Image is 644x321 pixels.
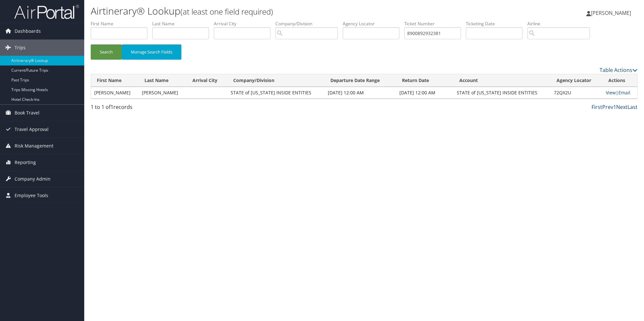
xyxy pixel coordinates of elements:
button: Search [91,44,122,60]
span: Book Travel [15,105,40,121]
a: Prev [602,103,613,111]
th: Agency Locator: activate to sort column ascending [551,74,603,87]
span: Risk Management [15,138,53,154]
td: [DATE] 12:00 AM [325,87,396,99]
th: Last Name: activate to sort column ascending [139,74,186,87]
div: 1 to 1 of records [91,103,220,114]
span: Trips [15,40,26,56]
span: Dashboards [15,23,41,39]
label: Agency Locator [343,20,404,27]
span: 1 [110,103,113,111]
label: Company/Division [275,20,343,27]
span: [PERSON_NAME] [591,9,631,17]
td: | [603,87,637,99]
th: Return Date: activate to sort column ascending [396,74,454,87]
a: First [592,103,602,111]
img: airportal-logo.png [14,4,79,19]
span: Employee Tools [15,187,48,204]
h1: Airtinerary® Lookup [91,4,455,18]
small: (at least one field required) [180,6,273,17]
a: Next [616,103,627,111]
a: Last [627,103,638,111]
a: [PERSON_NAME] [586,3,638,23]
a: Table Actions [600,66,638,74]
span: Reporting [15,154,36,171]
label: Airline [527,20,595,27]
td: 72QX2U [551,87,603,99]
label: Last Name [152,20,214,27]
a: Email [618,89,630,96]
label: Ticket Number [404,20,466,27]
th: Company/Division [227,74,325,87]
td: [PERSON_NAME] [139,87,186,99]
th: Departure Date Range: activate to sort column ascending [325,74,396,87]
a: 1 [613,103,616,111]
button: Manage Search Fields [122,44,181,60]
span: Travel Approval [15,121,49,137]
td: [PERSON_NAME] [91,87,139,99]
a: View [606,89,616,96]
th: Account: activate to sort column ascending [454,74,551,87]
th: Arrival City: activate to sort column ascending [187,74,227,87]
label: Ticketing Date [466,20,527,27]
td: STATE of [US_STATE] INSIDE ENTITIES [454,87,551,99]
td: [DATE] 12:00 AM [396,87,454,99]
th: Actions [603,74,637,87]
label: First Name [91,20,152,27]
td: STATE of [US_STATE] INSIDE ENTITIES [227,87,325,99]
th: First Name: activate to sort column ascending [91,74,139,87]
label: Arrival City [214,20,275,27]
span: Company Admin [15,171,51,187]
